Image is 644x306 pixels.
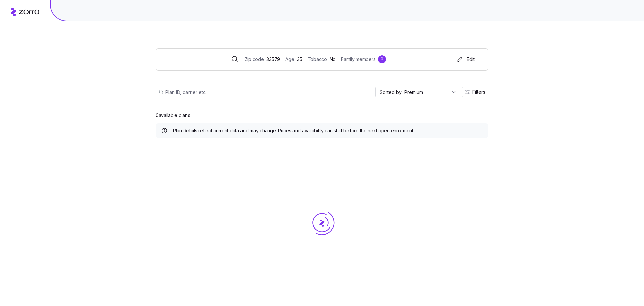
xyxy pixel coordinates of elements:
[266,56,280,63] span: 33579
[456,56,475,63] div: Edit
[378,55,386,63] div: 0
[245,56,264,63] span: Zip code
[285,56,294,63] span: Age
[462,87,488,97] button: Filters
[341,56,375,63] span: Family members
[297,56,302,63] span: 35
[453,54,477,65] button: Edit
[173,127,413,134] span: Plan details reflect current data and may change. Prices and availability can shift before the ne...
[156,112,190,119] span: 0 available plans
[308,56,327,63] span: Tobacco
[375,87,459,97] input: Sort by
[472,90,485,94] span: Filters
[156,87,256,97] input: Plan ID, carrier etc.
[330,56,336,63] span: No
